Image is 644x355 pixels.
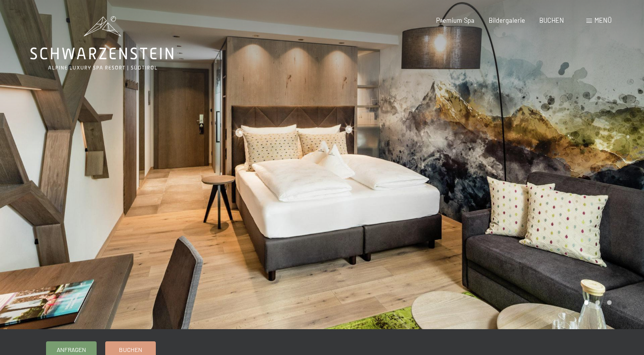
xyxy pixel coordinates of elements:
[119,345,142,354] span: Buchen
[57,345,86,354] span: Anfragen
[539,16,564,24] a: BUCHEN
[594,16,612,24] span: Menü
[436,16,475,24] a: Premium Spa
[489,16,525,24] a: Bildergalerie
